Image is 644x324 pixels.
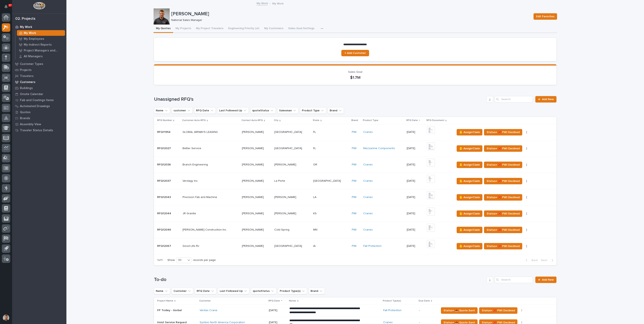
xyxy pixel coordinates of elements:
[242,118,263,123] p: Contact Auto-RFQ
[487,146,520,151] span: Status→ ❌ PWI Declined
[154,140,556,157] tr: RFQ12027RFQ12027 Better ServiceBetter Service [PERSON_NAME][PERSON_NAME] [GEOGRAPHIC_DATA][GEOGRA...
[183,130,219,134] p: GLOBAL AIRWAYS LEASING
[351,118,358,123] p: Brand
[407,147,424,150] p: [DATE]
[250,107,276,114] button: quoteStatus
[242,146,265,150] p: [PERSON_NAME]
[183,162,209,166] p: Branch Engineering
[20,25,32,29] p: My Work
[495,96,533,103] input: Search
[159,75,552,80] p: $1.7M
[406,118,418,123] p: RFQ Date
[20,62,43,66] p: Customer Types
[15,53,66,59] a: All Managers
[487,244,520,249] span: Status→ ❌ PWI Declined
[352,130,356,134] a: PWI
[272,1,284,5] p: My Work
[12,127,66,133] a: Traveler Status Details
[313,195,317,199] p: LA
[242,227,265,232] p: [PERSON_NAME]
[176,258,186,262] div: 30
[172,288,193,294] button: Customer
[242,211,265,215] p: [PERSON_NAME]
[363,244,382,248] a: Fall Protection
[2,314,10,322] button: users-avatar
[251,288,276,294] button: quoteStatus
[487,130,520,135] span: Status→ ❌ PWI Declined
[542,98,554,101] span: Add New
[274,195,297,199] p: [PERSON_NAME]
[487,195,520,200] span: Status→ ❌ PWI Declined
[352,147,356,150] a: PWI
[313,244,316,248] p: IA
[242,244,265,248] p: [PERSON_NAME]
[363,179,373,183] a: Cranes
[407,130,424,134] p: [DATE]
[20,74,34,78] p: Travelers
[268,299,280,303] p: RFQ Date
[157,211,172,215] p: RFQ12044
[154,255,166,265] p: 1 of 1
[459,228,480,232] span: ✋ Assign/Claim
[457,162,482,168] button: ✋ Assign/Claim
[345,52,366,54] span: + Add Customer
[12,109,66,115] a: Quotes
[183,146,202,150] p: Better Service
[154,288,170,294] button: Name
[363,196,373,199] a: Cranes
[274,244,303,248] p: [GEOGRAPHIC_DATA]
[24,31,36,35] p: My Work
[157,146,172,150] p: RFQ12027
[242,130,265,134] p: [PERSON_NAME]
[539,258,556,262] button: Next
[20,80,35,84] p: Customers
[352,179,356,183] a: PWI
[419,309,436,312] p: -
[195,288,216,294] button: RFQ Date
[157,299,173,303] p: Project Name
[200,309,217,312] a: Veritas Crane
[274,130,303,134] p: [GEOGRAPHIC_DATA]
[459,195,480,200] span: ✋ Assign/Claim
[242,178,265,183] p: [PERSON_NAME]
[352,196,356,199] a: PWI
[157,118,172,123] p: RFQ Number
[529,258,538,262] span: Back
[183,227,228,232] p: [PERSON_NAME] Construction Inc.
[157,308,183,312] p: FP Trolley - Gorbel
[407,179,424,183] p: [DATE]
[536,14,554,19] span: Edit Favorites
[459,146,480,151] span: ✋ Assign/Claim
[171,11,530,17] p: [PERSON_NAME]
[535,96,556,103] a: Add New
[441,307,478,314] button: Status→ 📤 Quote Sent
[183,244,200,248] p: Good Life Rv
[459,211,480,216] span: ✋ Assign/Claim
[457,194,482,201] button: ✋ Assign/Claim
[459,130,480,135] span: ✋ Assign/Claim
[154,205,556,222] tr: RFQ12044RFQ12044 JR GraniteJR Granite [PERSON_NAME][PERSON_NAME] [PERSON_NAME][PERSON_NAME] KSKS ...
[457,243,482,249] button: ✋ Assign/Claim
[383,299,401,303] p: Product Type(s)
[154,96,485,102] h1: Unassigned RFQ's
[154,222,556,238] tr: RFQ12046RFQ12046 [PERSON_NAME] Construction Inc.[PERSON_NAME] Construction Inc. [PERSON_NAME][PER...
[12,97,66,103] a: Fab and Coatings Items
[457,178,482,184] button: ✋ Assign/Claim
[363,147,395,150] a: Mezzanine Components
[459,179,480,184] span: ✋ Assign/Claim
[157,178,172,183] p: RFQ12037
[407,228,424,232] p: [DATE]
[157,130,171,134] p: RFQ11954
[167,258,175,262] p: Show
[479,307,517,314] button: Status→ ❌ PWI Declined
[20,105,50,108] p: Automated Drawings
[328,107,344,114] button: Brand
[12,67,66,73] a: Projects
[352,212,356,215] a: PWI
[487,211,520,216] span: Status→ ❌ PWI Declined
[172,107,193,114] button: customer
[459,244,480,249] span: ✋ Assign/Claim
[173,25,194,33] button: My Projects
[484,194,522,201] button: Status→ ❌ PWI Declined
[269,309,286,312] p: [DATE]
